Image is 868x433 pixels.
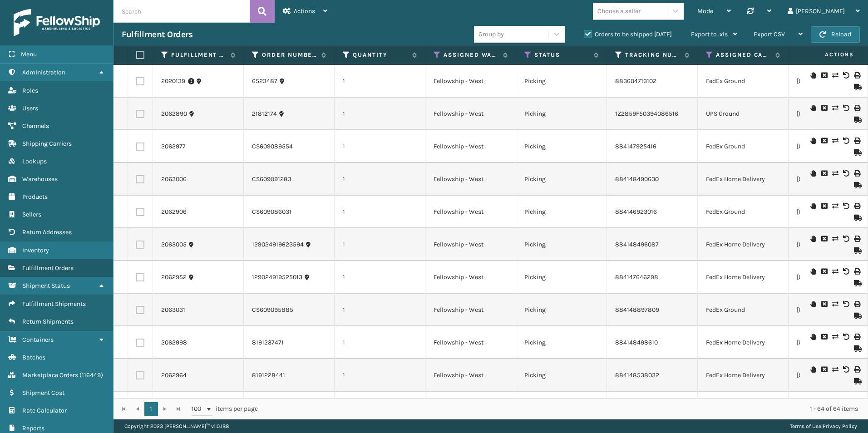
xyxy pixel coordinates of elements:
[821,72,827,79] i: Cancel Fulfillment Order
[716,51,771,59] label: Assigned Carrier Service
[854,138,859,144] i: Print Label
[425,326,516,359] td: Fellowship - West
[854,280,859,286] i: Mark as Shipped
[22,300,86,308] span: Fulfillment Shipments
[425,163,516,196] td: Fellowship - West
[425,228,516,261] td: Fellowship - West
[335,163,425,196] td: 1
[615,77,656,85] a: 883604713102
[843,105,848,111] i: Void Label
[335,294,425,326] td: 1
[335,65,425,98] td: 1
[22,264,74,272] span: Fulfillment Orders
[22,282,70,290] span: Shipment Status
[22,193,48,201] span: Products
[335,196,425,228] td: 1
[811,26,860,43] button: Reload
[597,6,641,16] div: Choose a seller
[854,378,859,384] i: Mark as Shipped
[843,334,848,340] i: Void Label
[843,366,848,373] i: Void Label
[698,261,789,294] td: FedEx Home Delivery
[821,138,827,144] i: Cancel Fulfillment Order
[161,77,185,86] a: 2020139
[22,336,54,344] span: Containers
[22,407,67,414] span: Rate Calculator
[854,366,859,373] i: Print Label
[22,157,47,165] span: Lookups
[144,402,158,416] a: 1
[810,334,816,340] i: On Hold
[754,30,785,38] span: Export CSV
[854,313,859,319] i: Mark as Shipped
[124,419,229,433] p: Copyright 2023 [PERSON_NAME]™ v 1.0.188
[192,404,205,413] span: 100
[252,273,302,282] a: 129024919525013
[21,50,37,58] span: Menu
[516,98,607,130] td: Picking
[294,7,315,15] span: Actions
[615,175,659,183] a: 884148490630
[22,371,78,379] span: Marketplace Orders
[171,51,226,59] label: Fulfillment Order Id
[252,175,291,184] a: CS609091283
[22,175,58,183] span: Warehouses
[615,306,659,314] a: 884148897809
[335,228,425,261] td: 1
[534,51,589,59] label: Status
[810,105,816,111] i: On Hold
[698,359,789,392] td: FedEx Home Delivery
[854,182,859,188] i: Mark as Shipped
[192,402,258,416] span: items per page
[335,98,425,130] td: 1
[425,65,516,98] td: Fellowship - West
[335,326,425,359] td: 1
[810,236,816,242] i: On Hold
[615,143,656,150] a: 884147925416
[425,392,516,424] td: Fellowship - West
[478,30,504,39] div: Group by
[854,301,859,307] i: Print Label
[252,371,285,380] a: 8191228441
[790,419,857,433] div: |
[516,326,607,359] td: Picking
[810,170,816,177] i: On Hold
[698,163,789,196] td: FedEx Home Delivery
[425,261,516,294] td: Fellowship - West
[843,301,848,307] i: Void Label
[843,268,848,275] i: Void Label
[832,105,838,111] i: Change shipping
[854,236,859,242] i: Print Label
[843,170,848,177] i: Void Label
[698,196,789,228] td: FedEx Ground
[854,215,859,221] i: Mark as Shipped
[22,211,41,218] span: Sellers
[697,7,713,15] span: Mode
[161,305,185,315] a: 2063031
[516,392,607,424] td: Picking
[854,170,859,177] i: Print Label
[854,203,859,209] i: Print Label
[22,354,45,361] span: Batches
[615,273,658,281] a: 884147646298
[821,203,827,209] i: Cancel Fulfillment Order
[425,130,516,163] td: Fellowship - West
[832,268,838,275] i: Change shipping
[854,84,859,90] i: Mark as Shipped
[252,77,277,86] a: 6523487
[854,105,859,111] i: Print Label
[810,366,816,373] i: On Hold
[516,65,607,98] td: Picking
[698,228,789,261] td: FedEx Home Delivery
[22,87,38,94] span: Roles
[810,72,816,79] i: On Hold
[444,51,498,59] label: Assigned Warehouse
[854,72,859,79] i: Print Label
[252,109,277,118] a: 21812174
[262,51,317,59] label: Order Number
[22,389,64,397] span: Shipment Cost
[698,65,789,98] td: FedEx Ground
[14,9,100,36] img: logo
[161,109,187,118] a: 2062890
[832,301,838,307] i: Change shipping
